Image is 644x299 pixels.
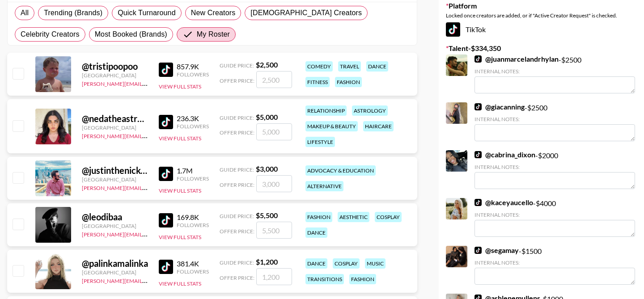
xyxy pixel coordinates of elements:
div: fashion [305,212,332,222]
span: Offer Price: [220,228,254,235]
div: @ justinthenickofcrime [82,165,148,176]
div: relationship [305,105,347,116]
div: Followers [177,222,209,228]
div: - $ 4000 [475,198,635,237]
strong: $ 1,200 [256,257,278,266]
div: @ palinkamalinka [82,258,148,269]
input: 1,200 [256,268,292,285]
span: My Roster [197,29,230,40]
div: @ leodibaa [82,211,148,223]
input: 5,500 [256,222,292,239]
div: haircare [363,121,394,131]
img: TikTok [475,151,482,158]
div: 1.7M [177,166,209,175]
div: makeup & beauty [305,121,358,131]
div: 236.3K [177,114,209,123]
div: astrology [352,105,388,116]
span: Guide Price: [220,114,254,121]
span: Guide Price: [220,62,254,69]
div: Internal Notes: [475,116,635,122]
div: Internal Notes: [475,211,635,218]
a: @juanmarcelandrhylan [475,55,559,63]
button: View Full Stats [159,135,201,142]
div: dance [366,61,388,72]
strong: $ 2,500 [256,60,278,69]
div: [GEOGRAPHIC_DATA] [82,124,148,131]
div: fashion [335,77,362,87]
div: travel [338,61,361,72]
a: @segamay [475,246,519,255]
input: 5,000 [256,123,292,140]
div: Followers [177,268,209,275]
div: transitions [305,274,344,284]
div: - $ 2000 [475,150,635,189]
span: Guide Price: [220,166,254,173]
div: [GEOGRAPHIC_DATA] [82,269,148,276]
a: @kaceyaucello [475,198,533,207]
img: TikTok [159,260,173,274]
div: fitness [305,77,330,87]
a: [PERSON_NAME][EMAIL_ADDRESS][PERSON_NAME][DOMAIN_NAME] [82,229,257,238]
button: View Full Stats [159,280,201,287]
div: Locked once creators are added, or if "Active Creator Request" is checked. [446,12,637,19]
span: New Creators [191,8,236,18]
div: Internal Notes: [475,259,635,266]
div: cosplay [333,258,360,269]
label: Platform [446,1,637,10]
div: 169.8K [177,213,209,222]
button: View Full Stats [159,83,201,90]
div: [GEOGRAPHIC_DATA] [82,223,148,229]
div: alternative [305,181,343,191]
div: Internal Notes: [475,68,635,75]
div: dance [305,227,327,238]
a: [PERSON_NAME][EMAIL_ADDRESS][PERSON_NAME][DOMAIN_NAME] [82,131,257,139]
div: @ tristipoopoo [82,61,148,72]
span: Offer Price: [220,77,254,84]
span: Trending (Brands) [44,8,102,18]
img: TikTok [446,22,460,37]
div: aesthetic [338,212,369,222]
span: Offer Price: [220,181,254,188]
span: Guide Price: [220,213,254,219]
img: TikTok [159,167,173,181]
span: Offer Price: [220,129,254,136]
img: TikTok [159,213,173,227]
span: Most Booked (Brands) [95,29,167,40]
div: Followers [177,71,209,78]
div: music [365,258,386,269]
div: Internal Notes: [475,164,635,170]
div: Followers [177,175,209,182]
strong: $ 5,000 [256,113,278,121]
img: TikTok [475,247,482,254]
span: [DEMOGRAPHIC_DATA] Creators [250,8,362,18]
a: @cabrina_dixon [475,150,535,159]
div: 857.9K [177,62,209,71]
span: Quick Turnaround [118,8,176,18]
img: TikTok [159,115,173,129]
div: advocacy & education [305,165,376,176]
div: dance [305,258,327,269]
div: fashion [349,274,376,284]
div: cosplay [375,212,402,222]
button: View Full Stats [159,187,201,194]
div: 381.4K [177,259,209,268]
div: - $ 1500 [475,246,635,285]
div: - $ 2500 [475,55,635,93]
div: [GEOGRAPHIC_DATA] [82,72,148,79]
button: View Full Stats [159,234,201,240]
span: Celebrity Creators [21,29,80,40]
img: TikTok [475,199,482,206]
span: All [21,8,29,18]
div: comedy [305,61,333,72]
div: @ nedatheastrologer [82,113,148,124]
span: Guide Price: [220,259,254,266]
img: TikTok [475,55,482,63]
input: 3,000 [256,175,292,192]
div: lifestyle [305,137,335,147]
div: Followers [177,123,209,130]
strong: $ 3,000 [256,164,278,173]
label: Talent - $ 334,350 [446,44,637,53]
a: @giacanning [475,102,525,111]
img: TikTok [159,63,173,77]
a: [PERSON_NAME][EMAIL_ADDRESS][PERSON_NAME][DOMAIN_NAME] [82,79,257,87]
